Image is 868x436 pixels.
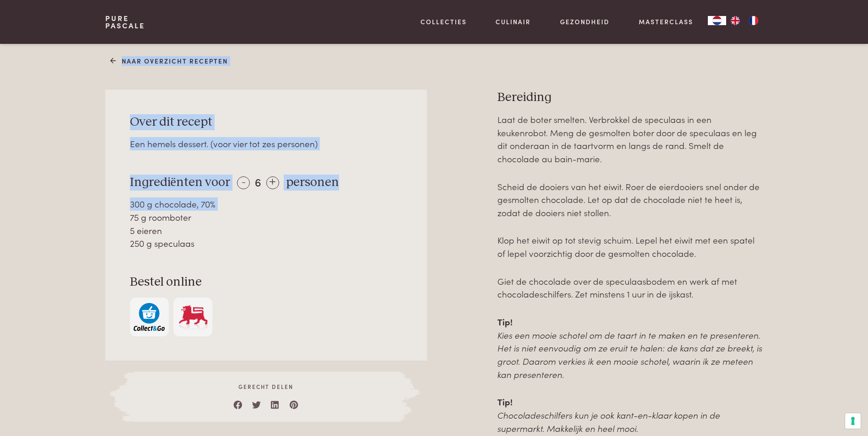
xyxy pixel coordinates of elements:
[286,176,339,189] span: personen
[178,303,209,331] img: Delhaize
[708,16,726,25] div: Language
[421,17,467,27] a: Collecties
[130,114,403,130] h3: Over dit recept
[497,275,763,301] p: Giet de chocolade over de speculaasbodem en werk af met chocoladeschilfers. Zet minstens 1 uur in...
[255,174,261,189] span: 6
[726,16,763,25] ul: Language list
[744,16,763,25] a: FR
[497,90,763,106] h3: Bereiding
[497,329,762,380] em: Kies een mooie schotel om de taart in te maken en te presenteren. Het is niet eenvoudig om ze eru...
[497,315,512,328] strong: Tip!
[134,383,398,391] span: Gerecht delen
[560,17,609,27] a: Gezondheid
[130,197,403,211] div: 300 g chocolade, 70%
[130,224,403,237] div: 5 eieren
[639,17,693,27] a: Masterclass
[845,413,861,429] button: Uw voorkeuren voor toestemming voor trackingtechnologieën
[105,15,145,29] a: PurePascale
[130,176,230,189] span: Ingrediënten voor
[134,303,165,331] img: c308188babc36a3a401bcb5cb7e020f4d5ab42f7cacd8327e500463a43eeb86c.svg
[497,234,763,260] p: Klop het eiwit op tot stevig schuim. Lepel het eiwit met een spatel of lepel voorzichtig door de ...
[266,176,279,189] div: +
[130,274,403,290] h3: Bestel online
[130,137,403,150] div: Een hemels dessert. (voor vier tot zes personen)
[726,16,744,25] a: EN
[110,56,228,66] a: Naar overzicht recepten
[496,17,531,27] a: Culinair
[130,237,403,250] div: 250 g speculaas
[497,180,763,219] p: Scheid de dooiers van het eiwit. Roer de eierdooiers snel onder de gesmolten chocolade. Let op da...
[497,409,720,434] em: Chocoladeschilfers kun je ook kant-en-klaar kopen in de supermarkt. Makkelijk en heel mooi.
[237,176,250,189] div: -
[708,16,763,25] aside: Language selected: Nederlands
[708,16,726,25] a: NL
[497,113,763,165] p: Laat de boter smelten. Verbrokkel de speculaas in een keukenrobot. Meng de gesmolten boter door d...
[130,211,403,224] div: 75 g roomboter
[497,395,512,408] strong: Tip!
